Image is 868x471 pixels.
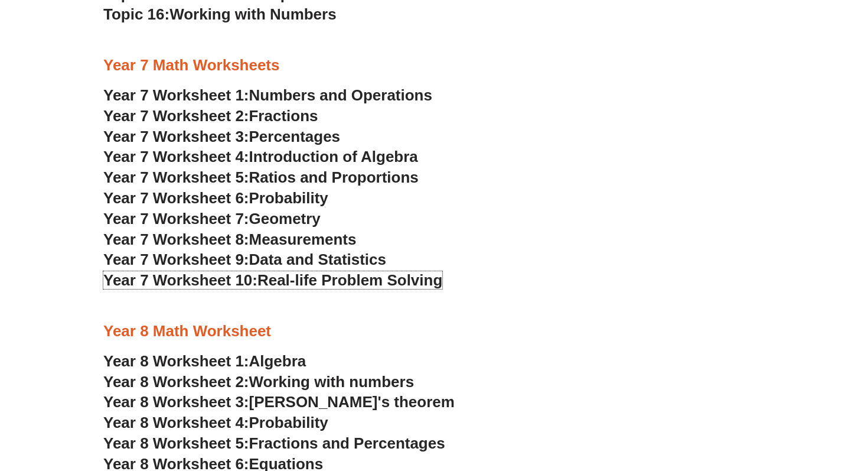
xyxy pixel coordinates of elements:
[249,189,328,207] span: Probability
[249,210,321,228] span: Geometry
[103,251,249,268] span: Year 7 Worksheet 9:
[809,414,868,471] iframe: Chat Widget
[249,251,387,268] span: Data and Statistics
[249,393,455,411] span: [PERSON_NAME]'s theorem
[103,414,249,431] span: Year 8 Worksheet 4:
[103,434,249,452] span: Year 8 Worksheet 5:
[103,271,257,289] span: Year 7 Worksheet 10:
[103,107,249,125] span: Year 7 Worksheet 2:
[103,321,765,342] h3: Year 8 Math Worksheet
[103,56,765,76] h3: Year 7 Math Worksheets
[103,393,455,411] a: Year 8 Worksheet 3:[PERSON_NAME]'s theorem
[103,373,414,391] a: Year 8 Worksheet 2:Working with numbers
[103,168,249,186] span: Year 7 Worksheet 5:
[249,168,419,186] span: Ratios and Proportions
[103,271,442,289] a: Year 7 Worksheet 10:Real-life Problem Solving
[103,230,249,248] span: Year 7 Worksheet 8:
[249,352,306,370] span: Algebra
[249,107,318,125] span: Fractions
[103,352,306,370] a: Year 8 Worksheet 1:Algebra
[249,148,418,165] span: Introduction of Algebra
[249,414,328,431] span: Probability
[249,373,415,391] span: Working with numbers
[249,128,341,145] span: Percentages
[103,210,249,228] span: Year 7 Worksheet 7:
[103,189,249,207] span: Year 7 Worksheet 6:
[103,251,386,268] a: Year 7 Worksheet 9:Data and Statistics
[103,107,318,125] a: Year 7 Worksheet 2:Fractions
[103,230,356,248] a: Year 7 Worksheet 8:Measurements
[103,352,249,370] span: Year 8 Worksheet 1:
[103,393,249,411] span: Year 8 Worksheet 3:
[103,373,249,391] span: Year 8 Worksheet 2:
[103,128,340,145] a: Year 7 Worksheet 3:Percentages
[249,230,357,248] span: Measurements
[103,168,419,186] a: Year 7 Worksheet 5:Ratios and Proportions
[103,86,249,104] span: Year 7 Worksheet 1:
[249,86,432,104] span: Numbers and Operations
[103,5,337,23] a: Topic 16:Working with Numbers
[103,148,249,165] span: Year 7 Worksheet 4:
[257,271,442,289] span: Real-life Problem Solving
[103,210,321,228] a: Year 7 Worksheet 7:Geometry
[249,434,445,452] span: Fractions and Percentages
[103,414,328,431] a: Year 8 Worksheet 4:Probability
[103,5,169,23] span: Topic 16:
[103,86,432,104] a: Year 7 Worksheet 1:Numbers and Operations
[103,148,418,165] a: Year 7 Worksheet 4:Introduction of Algebra
[169,5,336,23] span: Working with Numbers
[103,128,249,145] span: Year 7 Worksheet 3:
[103,189,328,207] a: Year 7 Worksheet 6:Probability
[103,434,445,452] a: Year 8 Worksheet 5:Fractions and Percentages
